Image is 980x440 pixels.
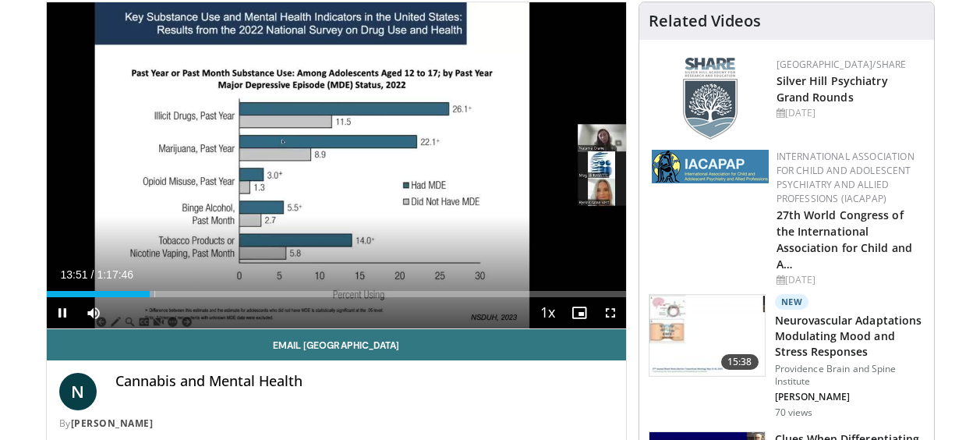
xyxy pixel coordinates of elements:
button: Enable picture-in-picture mode [564,297,595,328]
h3: Neurovascular Adaptations Modulating Mood and Stress Responses [775,313,925,360]
a: N [59,373,97,410]
p: New [775,294,809,310]
div: [DATE] [777,106,922,120]
div: Progress Bar [47,291,626,297]
a: 27th World Congress of the International Association for Child and A… [777,208,913,271]
div: [DATE] [777,273,922,287]
img: 4562edde-ec7e-4758-8328-0659f7ef333d.150x105_q85_crop-smart_upscale.jpg [649,295,765,376]
span: 1:17:46 [97,268,133,281]
a: International Association for Child and Adolescent Psychiatry and Allied Professions (IACAPAP) [777,150,915,205]
h4: Cannabis and Mental Health [115,373,614,390]
img: f8aaeb6d-318f-4fcf-bd1d-54ce21f29e87.png.150x105_q85_autocrop_double_scale_upscale_version-0.2.png [683,58,738,140]
div: By [59,417,614,431]
button: Pause [47,297,78,328]
h4: Related Videos [649,12,761,30]
p: Providence Brain and Spine Institute [775,363,925,388]
button: Mute [78,297,109,328]
a: 15:38 New Neurovascular Adaptations Modulating Mood and Stress Responses Providence Brain and Spi... [649,294,925,419]
span: / [91,268,94,281]
button: Fullscreen [595,297,626,328]
p: [PERSON_NAME] [775,391,925,403]
span: 15:38 [721,354,759,370]
video-js: Video Player [47,2,626,329]
p: 70 views [775,406,813,419]
a: Silver Hill Psychiatry Grand Rounds [777,73,888,105]
a: Email [GEOGRAPHIC_DATA] [47,329,626,360]
img: 2a9917ce-aac2-4f82-acde-720e532d7410.png.150x105_q85_autocrop_double_scale_upscale_version-0.2.png [652,150,769,183]
span: 13:51 [61,268,88,281]
a: [GEOGRAPHIC_DATA]/SHARE [777,58,907,71]
a: [PERSON_NAME] [71,417,154,430]
button: Playback Rate [532,297,564,328]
